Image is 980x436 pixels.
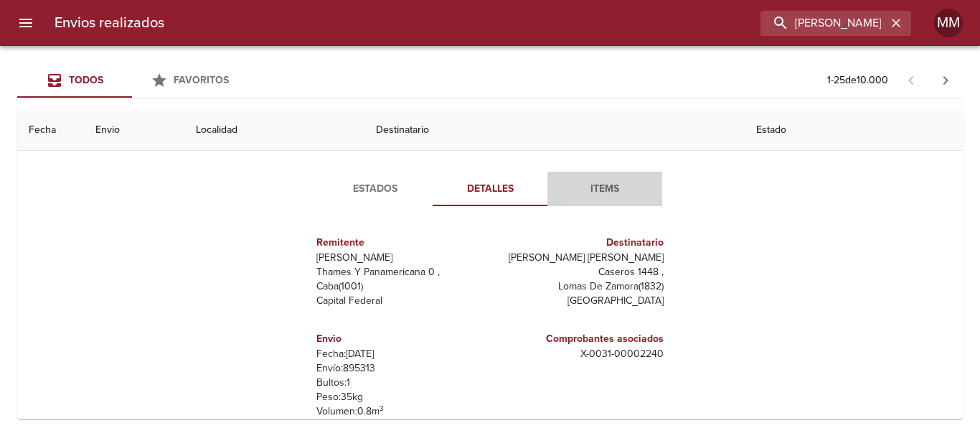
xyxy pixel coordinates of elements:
p: [PERSON_NAME] [PERSON_NAME] [496,251,664,265]
span: Detalles [441,180,539,198]
span: Pagina siguiente [928,63,963,98]
h6: Envios realizados [55,11,164,34]
h6: Destinatario [496,235,664,251]
p: Thames Y Panamericana 0 , [316,265,484,279]
p: Bultos: 1 [316,376,484,390]
p: Volumen: 0.8 m [316,404,484,419]
th: Destinatario [364,110,745,151]
p: [PERSON_NAME] [316,251,484,265]
p: Peso: 35 kg [316,390,484,404]
span: Pagina anterior [894,73,928,87]
sup: 3 [380,404,384,413]
button: menu [9,6,43,40]
h6: Envio [316,331,484,347]
h6: Comprobantes asociados [496,331,664,347]
span: Estados [326,180,424,198]
th: Fecha [17,110,84,151]
p: Fecha: [DATE] [316,347,484,361]
div: Tabs Envios [17,63,247,98]
h6: Remitente [316,235,484,251]
p: Envío: 895313 [316,361,484,376]
p: [GEOGRAPHIC_DATA] [496,294,664,308]
span: Favoritos [174,74,229,86]
p: Caba ( 1001 ) [316,279,484,294]
p: X - 0031 - 00002240 [496,347,664,361]
p: 1 - 25 de 10.000 [827,73,888,88]
p: Lomas De Zamora ( 1832 ) [496,279,664,294]
span: Items [556,180,654,198]
th: Envio [84,110,184,151]
input: buscar [760,11,887,36]
div: Abrir información de usuario [934,9,963,37]
div: MM [934,9,963,37]
div: Tabs detalle de guia [318,172,662,206]
th: Estado [745,110,963,151]
p: Capital Federal [316,294,484,308]
th: Localidad [184,110,364,151]
p: Caseros 1448 , [496,265,664,279]
span: Todos [69,74,103,86]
